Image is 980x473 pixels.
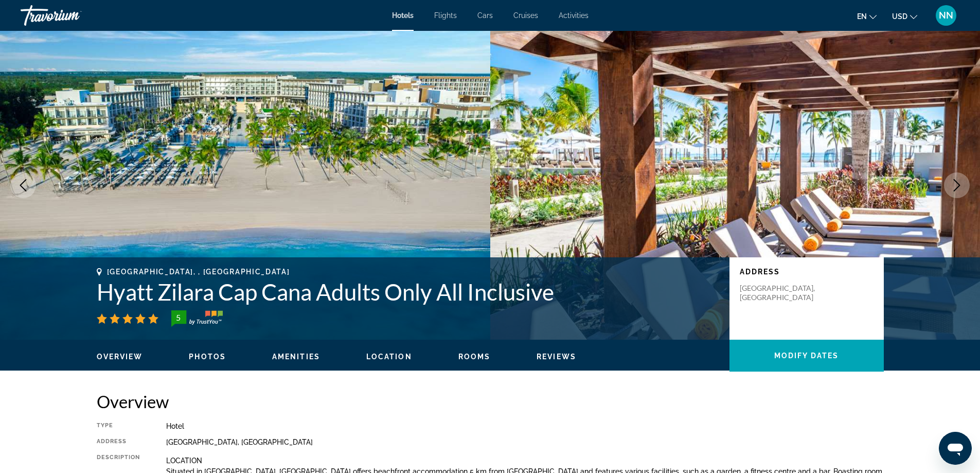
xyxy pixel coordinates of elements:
[513,11,538,20] a: Cruises
[458,352,491,361] button: Rooms
[392,11,414,20] a: Hotels
[537,352,576,361] button: Reviews
[10,172,36,198] button: Previous image
[939,10,953,21] span: NN
[166,457,884,465] p: LOCATION
[168,311,189,324] div: 5
[97,438,140,446] div: Address
[21,2,123,29] a: Travorium
[166,438,884,446] div: [GEOGRAPHIC_DATA], [GEOGRAPHIC_DATA]
[892,12,907,21] span: USD
[97,278,719,305] h1: Hyatt Zilara Cap Cana Adults Only All Inclusive
[892,9,917,24] button: Change currency
[944,172,970,198] button: Next image
[166,422,884,430] div: Hotel
[740,268,874,276] p: Address
[774,352,839,360] span: Modify Dates
[740,284,822,302] p: [GEOGRAPHIC_DATA], [GEOGRAPHIC_DATA]
[729,340,884,372] button: Modify Dates
[97,391,884,412] h2: Overview
[189,352,226,361] button: Photos
[857,12,867,21] span: en
[477,11,493,20] a: Cars
[933,5,959,26] button: User Menu
[939,432,972,465] iframe: Button to launch messaging window
[272,352,320,361] button: Amenities
[434,11,457,20] a: Flights
[97,422,140,430] div: Type
[171,310,223,327] img: TrustYou guest rating badge
[366,352,412,361] button: Location
[559,11,589,20] a: Activities
[857,9,877,24] button: Change language
[107,268,290,276] span: [GEOGRAPHIC_DATA], , [GEOGRAPHIC_DATA]
[97,352,143,361] button: Overview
